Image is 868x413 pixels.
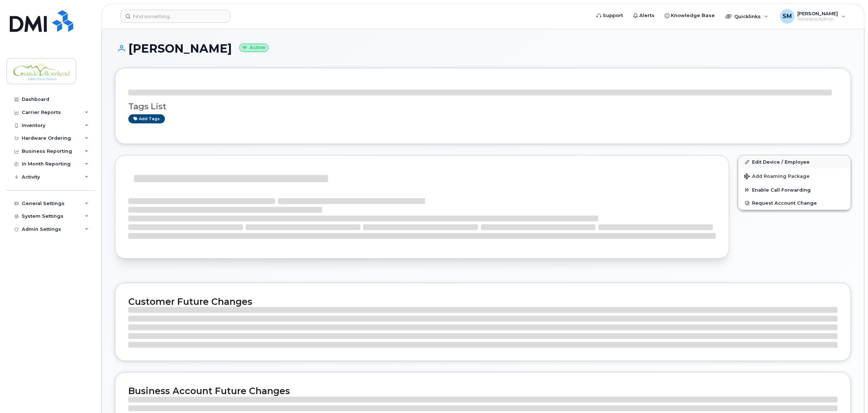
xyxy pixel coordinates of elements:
[738,168,851,183] button: Add Roaming Package
[752,187,811,193] span: Enable Call Forwarding
[738,155,851,168] a: Edit Device / Employee
[115,42,851,55] h1: [PERSON_NAME]
[239,44,269,52] small: Active
[128,114,165,123] a: Add tags
[128,296,838,307] h2: Customer Future Changes
[744,173,810,180] span: Add Roaming Package
[128,385,838,396] h2: Business Account Future Changes
[128,102,838,111] h3: Tags List
[738,196,851,209] button: Request Account Change
[738,183,851,196] button: Enable Call Forwarding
